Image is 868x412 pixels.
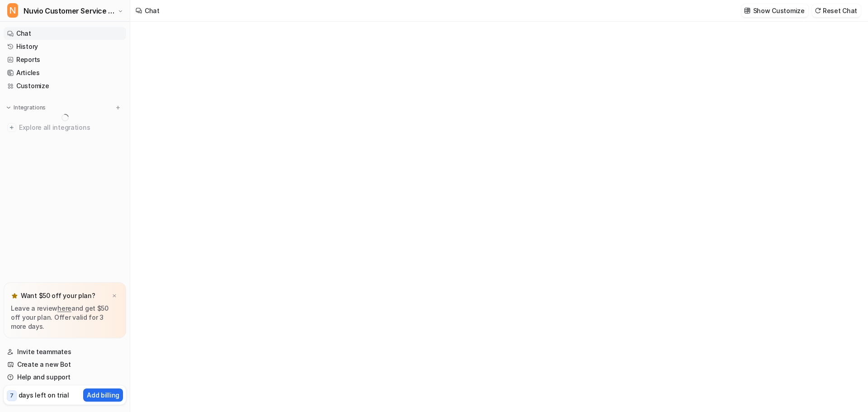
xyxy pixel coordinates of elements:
[21,291,95,300] p: Want $50 off your plan?
[741,4,808,17] button: Show Customize
[4,66,126,79] a: Articles
[4,346,126,358] a: Invite teammates
[19,120,123,135] span: Explore all integrations
[5,104,12,111] img: expand menu
[4,371,126,384] a: Help and support
[4,53,126,66] a: Reports
[10,392,14,400] p: 7
[4,121,126,134] a: Explore all integrations
[112,293,117,299] img: x
[11,304,119,331] p: Leave a review and get $50 off your plan. Offer valid for 3 more days.
[14,104,46,111] p: Integrations
[4,80,126,92] a: Customize
[24,5,115,17] span: Nuvio Customer Service Expert Bot
[4,40,126,53] a: History
[87,390,119,400] p: Add billing
[19,390,69,400] p: days left on trial
[4,103,48,112] button: Integrations
[11,292,18,299] img: star
[4,27,126,40] a: Chat
[83,388,123,402] button: Add billing
[7,3,18,18] span: N
[115,104,121,111] img: menu_add.svg
[145,6,160,15] div: Chat
[744,7,750,14] img: customize
[7,123,16,132] img: explore all integrations
[4,358,126,371] a: Create a new Bot
[812,4,861,17] button: Reset Chat
[57,304,71,312] a: here
[815,7,821,14] img: reset
[753,6,805,15] p: Show Customize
